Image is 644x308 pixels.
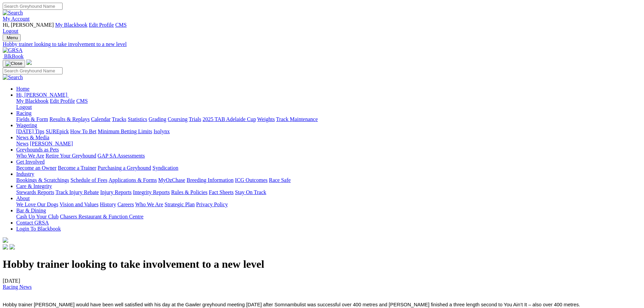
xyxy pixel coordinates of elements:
button: Toggle navigation [3,34,21,41]
a: [DATE] Tips [16,128,44,134]
a: ICG Outcomes [235,177,267,183]
button: Toggle navigation [3,60,25,67]
a: Grading [149,116,166,122]
a: CMS [115,22,127,28]
a: Strategic Plan [165,202,195,207]
a: My Blackbook [55,22,88,28]
div: Get Involved [16,165,641,171]
a: Industry [16,171,34,177]
a: About [16,195,30,201]
a: Who We Are [135,202,163,207]
a: Edit Profile [89,22,114,28]
a: Track Injury Rebate [55,189,99,195]
a: Trials [189,116,201,122]
a: Logout [16,104,32,110]
img: GRSA [3,47,23,53]
a: Edit Profile [50,98,75,104]
a: Bar & Dining [16,208,46,213]
a: Fact Sheets [209,189,234,195]
img: facebook.svg [3,244,8,250]
a: [PERSON_NAME] [30,141,73,146]
a: Isolynx [153,128,170,134]
a: Chasers Restaurant & Function Centre [60,214,143,219]
a: Applications & Forms [109,177,157,183]
img: twitter.svg [9,244,15,250]
a: Who We Are [16,153,44,159]
a: Stay On Track [235,189,266,195]
a: My Blackbook [16,98,49,104]
a: Fields & Form [16,116,48,122]
img: Search [3,10,23,16]
a: News & Media [16,135,49,140]
input: Search [3,67,63,74]
input: Search [3,3,63,10]
a: Calendar [91,116,111,122]
a: Retire Your Greyhound [46,153,96,159]
img: logo-grsa-white.png [3,237,8,243]
a: Breeding Information [187,177,234,183]
img: logo-grsa-white.png [26,60,32,65]
a: Vision and Values [59,202,98,207]
a: Logout [3,28,18,34]
span: BlkBook [4,53,24,59]
div: News & Media [16,141,641,147]
div: Greyhounds as Pets [16,153,641,159]
a: Bookings & Scratchings [16,177,69,183]
div: Wagering [16,128,641,135]
a: Home [16,86,29,92]
a: Privacy Policy [196,202,228,207]
a: Contact GRSA [16,220,49,226]
div: Bar & Dining [16,214,641,220]
span: Menu [7,35,18,40]
span: Hi, [PERSON_NAME] [3,22,54,28]
a: Cash Up Your Club [16,214,58,219]
a: Statistics [128,116,147,122]
a: News [16,141,28,146]
h1: Hobby trainer looking to take involvement to a new level [3,258,641,270]
span: [DATE] [3,278,32,290]
img: Close [5,61,22,66]
a: BlkBook [3,53,24,59]
div: Racing [16,116,641,122]
a: We Love Our Dogs [16,202,58,207]
a: Login To Blackbook [16,226,61,232]
a: Race Safe [269,177,290,183]
a: Hobby trainer looking to take involvement to a new level [3,41,641,47]
a: Hi, [PERSON_NAME] [16,92,69,98]
a: My Account [3,16,30,22]
a: Results & Replays [49,116,90,122]
a: Coursing [168,116,188,122]
a: Weights [257,116,275,122]
a: Schedule of Fees [70,177,107,183]
a: How To Bet [70,128,97,134]
div: Industry [16,177,641,183]
a: Become a Trainer [58,165,96,171]
a: Get Involved [16,159,45,165]
a: Purchasing a Greyhound [98,165,151,171]
div: About [16,202,641,208]
a: GAP SA Assessments [98,153,145,159]
a: History [100,202,116,207]
a: Rules & Policies [171,189,208,195]
a: Tracks [112,116,126,122]
a: Greyhounds as Pets [16,147,59,152]
a: MyOzChase [158,177,185,183]
a: SUREpick [46,128,69,134]
a: Integrity Reports [133,189,170,195]
span: Hi, [PERSON_NAME] [16,92,67,98]
a: Track Maintenance [276,116,318,122]
a: Stewards Reports [16,189,54,195]
a: 2025 TAB Adelaide Cup [202,116,256,122]
div: My Account [3,22,641,34]
a: CMS [76,98,88,104]
a: Care & Integrity [16,183,52,189]
a: Become an Owner [16,165,56,171]
img: Search [3,74,23,80]
div: Care & Integrity [16,189,641,195]
a: Racing [16,110,31,116]
a: Careers [117,202,134,207]
a: Injury Reports [100,189,132,195]
a: Syndication [152,165,178,171]
a: Racing News [3,284,32,290]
